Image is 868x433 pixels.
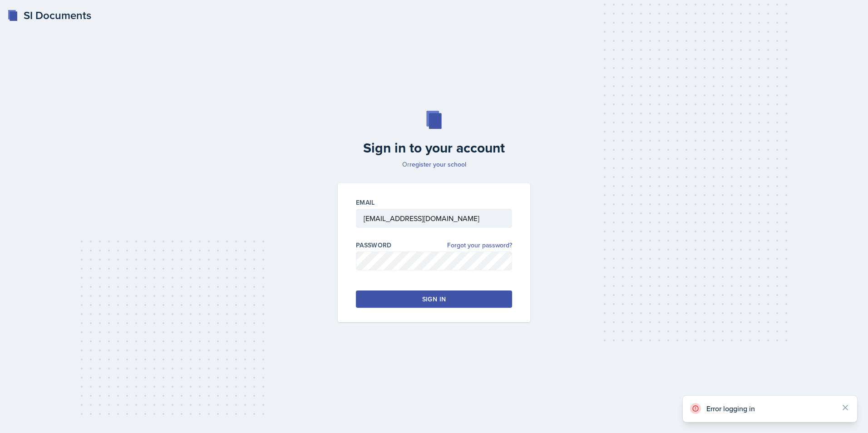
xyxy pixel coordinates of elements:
[356,241,392,250] label: Password
[422,295,446,304] div: Sign in
[356,290,512,308] button: Sign in
[7,7,91,24] a: SI Documents
[409,160,466,169] a: register your school
[706,404,833,413] p: Error logging in
[332,140,536,156] h2: Sign in to your account
[356,198,375,207] label: Email
[447,241,512,250] a: Forgot your password?
[332,160,536,169] p: Or
[356,209,512,228] input: Email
